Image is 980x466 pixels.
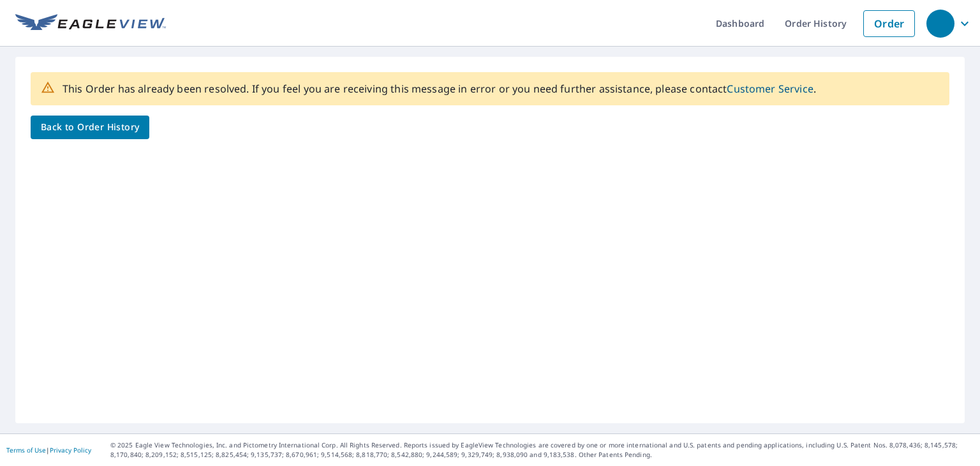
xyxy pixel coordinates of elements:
[863,10,915,37] a: Order
[727,82,813,96] a: Customer Service
[6,446,46,455] a: Terms of Use
[31,116,149,139] a: Back to Order History
[15,14,166,33] img: EV Logo
[41,119,139,135] span: Back to Order History
[110,440,974,460] p: © 2025 Eagle View Technologies, Inc. and Pictometry International Corp. All Rights Reserved. Repo...
[6,446,91,454] p: |
[63,81,816,96] p: This Order has already been resolved. If you feel you are receiving this message in error or you ...
[50,446,91,455] a: Privacy Policy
